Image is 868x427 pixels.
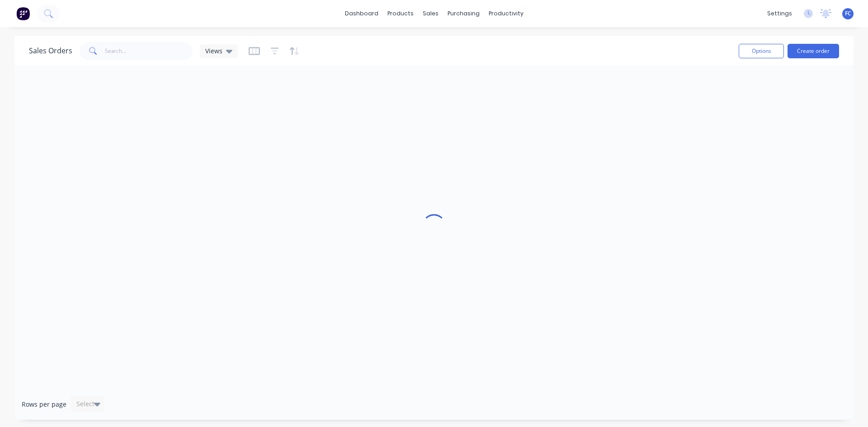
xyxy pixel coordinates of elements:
span: Rows per page [22,400,66,409]
div: products [383,7,418,20]
div: purchasing [443,7,484,20]
input: Search... [105,42,193,60]
div: productivity [484,7,528,20]
a: dashboard [340,7,383,20]
h1: Sales Orders [29,47,72,55]
span: Views [205,46,222,56]
button: Create order [788,44,839,58]
div: sales [418,7,443,20]
img: Factory [16,7,30,20]
div: Select... [76,399,100,408]
div: settings [763,7,797,20]
span: FC [845,9,851,18]
button: Options [739,44,784,58]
